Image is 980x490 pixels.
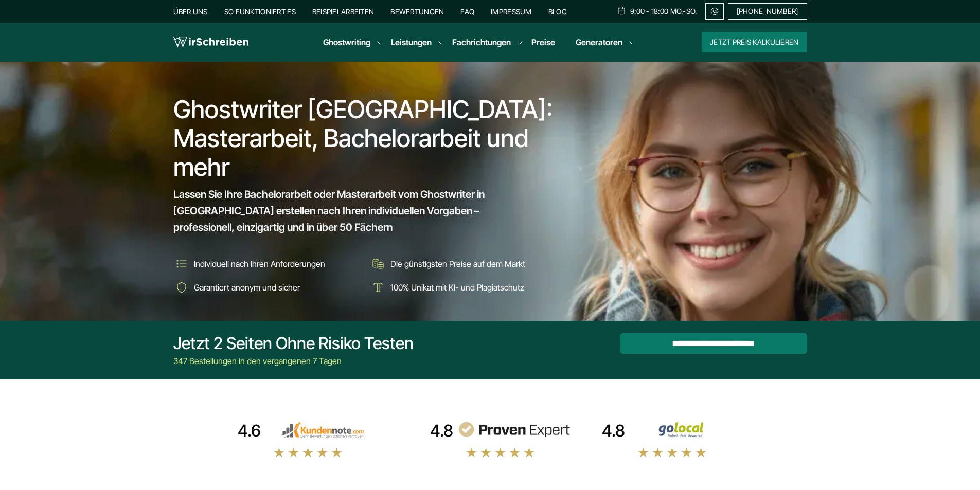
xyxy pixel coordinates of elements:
[173,256,363,272] li: Individuell nach Ihren Anforderungen
[173,279,190,296] img: Garantiert anonym und sicher
[224,7,296,16] a: So funktioniert es
[737,7,798,15] span: [PHONE_NUMBER]
[173,34,248,50] img: logo wirschreiben
[265,422,378,438] img: kundennote
[173,95,560,182] h1: Ghostwriter [GEOGRAPHIC_DATA]: Masterarbeit, Bachelorarbeit und mehr
[457,422,571,438] img: provenexpert reviews
[728,3,807,20] a: [PHONE_NUMBER]
[576,36,622,48] a: Generatoren
[312,7,374,16] a: Beispielarbeiten
[370,279,559,296] li: 100% Unikat mit KI- und Plagiatschutz
[370,256,386,272] img: Die günstigsten Preise auf dem Markt
[391,36,432,48] a: Leistungen
[630,7,697,15] span: 9:00 - 18:00 Mo.-So.
[370,256,559,272] li: Die günstigsten Preise auf dem Markt
[173,256,190,272] img: Individuell nach Ihren Anforderungen
[370,279,386,296] img: 100% Unikat mit KI- und Plagiatschutz
[173,7,208,16] a: Über uns
[617,7,626,15] img: Schedule
[430,421,453,441] div: 4.8
[452,36,511,48] a: Fachrichtungen
[602,421,625,441] div: 4.8
[637,447,707,458] img: stars
[390,7,444,16] a: Bewertungen
[238,421,261,441] div: 4.6
[466,447,536,458] img: stars
[460,7,474,16] a: FAQ
[273,447,343,458] img: stars
[702,32,807,52] button: Jetzt Preis kalkulieren
[173,355,414,367] div: 347 Bestellungen in den vergangenen 7 Tagen
[173,333,414,354] div: Jetzt 2 Seiten ohne Risiko testen
[548,7,567,16] a: Blog
[531,37,555,47] a: Preise
[491,7,532,16] a: Impressum
[173,279,363,296] li: Garantiert anonym und sicher
[629,422,742,438] img: Wirschreiben Bewertungen
[173,186,541,235] span: Lassen Sie Ihre Bachelorarbeit oder Masterarbeit vom Ghostwriter in [GEOGRAPHIC_DATA] erstellen n...
[323,36,370,48] a: Ghostwriting
[710,7,719,15] img: Email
